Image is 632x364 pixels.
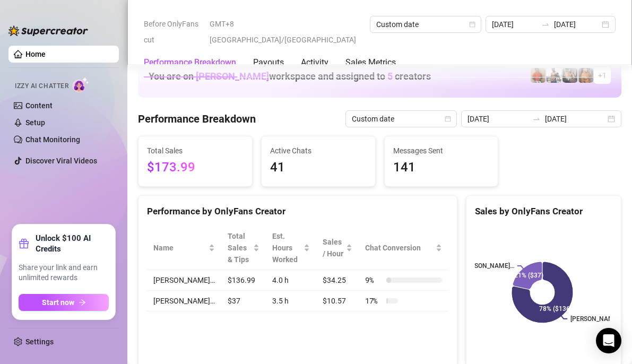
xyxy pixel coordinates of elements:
img: logo-BBDzfeDw.svg [8,25,88,36]
div: Activity [301,56,328,69]
strong: Unlock $100 AI Credits [36,233,109,254]
div: Est. Hours Worked [272,230,301,265]
span: swap-right [532,115,541,123]
span: Custom date [376,16,475,32]
input: Start date [492,19,538,30]
div: Performance by OnlyFans Creator [147,204,448,219]
td: 3.5 h [266,291,316,311]
a: Discover Viral Videos [25,157,97,165]
span: Custom date [352,111,451,127]
span: 141 [393,158,490,178]
th: Chat Conversion [359,226,448,270]
span: Total Sales & Tips [228,230,251,265]
td: $136.99 [221,270,266,291]
span: Izzy AI Chatter [15,81,68,91]
button: Start nowarrow-right [19,294,109,311]
span: 9 % [365,274,382,286]
span: Start now [42,298,74,307]
span: calendar [445,116,451,122]
span: Chat Conversion [365,242,434,254]
span: Messages Sent [393,145,490,157]
div: Sales Metrics [345,56,396,69]
a: Home [25,50,46,58]
span: Before OnlyFans cut [144,16,203,48]
td: 4.0 h [266,270,316,291]
th: Sales / Hour [316,226,359,270]
div: Sales by OnlyFans Creator [475,204,612,219]
a: Chat Monitoring [25,135,80,144]
text: [PERSON_NAME]… [570,315,624,323]
td: $10.57 [316,291,359,311]
span: calendar [469,21,475,28]
a: Settings [25,337,54,346]
th: Total Sales & Tips [221,226,266,270]
span: GMT+8 [GEOGRAPHIC_DATA]/[GEOGRAPHIC_DATA] [210,16,363,48]
div: Performance Breakdown [144,56,236,69]
h4: Performance Breakdown [138,111,256,126]
div: Payouts [253,56,284,69]
span: swap-right [541,20,550,29]
span: Share your link and earn unlimited rewards [19,263,109,283]
span: arrow-right [79,299,86,306]
span: 17 % [365,295,382,307]
span: to [532,115,541,123]
span: Active Chats [270,145,367,157]
span: Sales / Hour [323,236,344,259]
a: Content [25,101,53,110]
th: Name [147,226,221,270]
span: to [541,20,550,29]
input: Start date [467,113,528,125]
text: [PERSON_NAME]… [461,262,514,270]
td: [PERSON_NAME]… [147,270,221,291]
span: $173.99 [147,158,244,178]
img: AI Chatter [73,77,89,92]
td: $37 [221,291,266,311]
input: End date [545,113,605,125]
td: $34.25 [316,270,359,291]
span: 41 [270,158,367,178]
input: End date [554,19,600,30]
div: Open Intercom Messenger [596,328,621,353]
a: Setup [25,118,45,127]
span: Total Sales [147,145,244,157]
span: gift [19,238,29,249]
span: Name [153,242,206,254]
td: [PERSON_NAME]… [147,291,221,311]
